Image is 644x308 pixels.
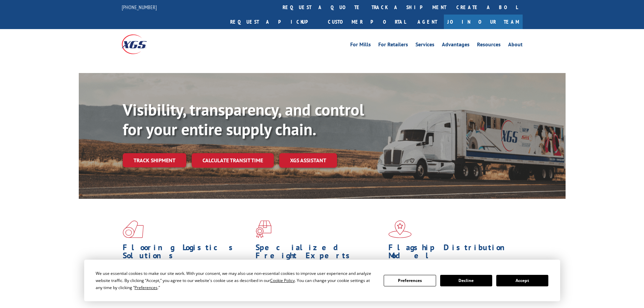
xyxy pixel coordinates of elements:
[496,275,548,286] button: Accept
[123,220,144,238] img: xgs-icon-total-supply-chain-intelligence-red
[411,15,444,29] a: Agent
[415,42,434,49] a: Services
[323,15,411,29] a: Customer Portal
[192,153,274,168] a: Calculate transit time
[96,270,376,291] div: We use essential cookies to make our site work. With your consent, we may also use non-essential ...
[123,99,364,140] b: Visibility, transparency, and control for your entire supply chain.
[225,15,323,29] a: Request a pickup
[123,153,186,167] a: Track shipment
[279,153,337,168] a: XGS ASSISTANT
[444,15,523,29] a: Join Our Team
[270,278,295,283] span: Cookie Policy
[440,275,492,286] button: Decline
[256,243,383,263] h1: Specialized Freight Experts
[135,285,158,290] span: Preferences
[350,42,371,49] a: For Mills
[442,42,470,49] a: Advantages
[508,42,523,49] a: About
[388,220,412,238] img: xgs-icon-flagship-distribution-model-red
[84,260,560,301] div: Cookie Consent Prompt
[388,243,516,263] h1: Flagship Distribution Model
[122,4,157,10] a: [PHONE_NUMBER]
[123,243,251,263] h1: Flooring Logistics Solutions
[378,42,408,49] a: For Retailers
[384,275,436,286] button: Preferences
[256,220,271,238] img: xgs-icon-focused-on-flooring-red
[477,42,501,49] a: Resources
